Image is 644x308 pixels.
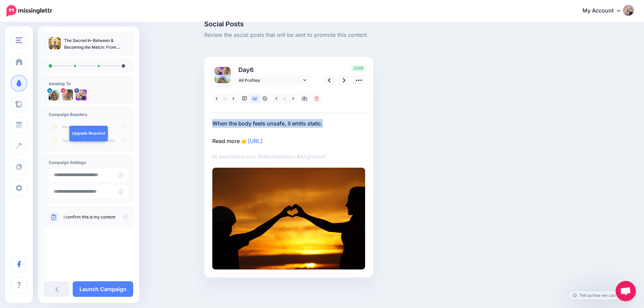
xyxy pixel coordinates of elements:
[235,65,311,75] p: Day
[6,5,52,17] img: Missinglettr
[351,65,365,72] span: 2068
[204,31,518,40] span: Review the social posts that will be sent to promote this content.
[49,81,128,86] h4: Sending To
[616,281,636,301] div: Open chat
[212,152,365,161] p: #LawofAttraction #Manifestation #Alignment
[64,214,115,220] a: I confirm this is my content
[576,3,634,19] a: My Account
[49,120,128,146] img: campaign_review_boosters.png
[64,37,128,51] p: The Sacred In-Between & Becoming the Match: From Collapse to Magnetism
[239,77,302,84] span: All Profiles
[49,90,59,100] img: 1718475910192-62811.png
[212,168,365,269] img: SMTV7Y7PKL643W3OP65GSJCOJ3EYLI13.jpg
[214,67,222,75] img: 290742663_690246859085558_2546020681360716234_n-bsa153213.jpg
[250,66,254,73] span: 6
[76,90,87,100] img: 290742663_690246859085558_2546020681360716234_n-bsa153213.jpg
[49,37,61,49] img: 7e64855ab4870b1e98c081de8a8051fd_thumb.jpg
[235,75,310,85] a: All Profiles
[212,119,365,145] p: When the body feels unsafe, it emits static. Read more 👉
[49,160,128,165] h4: Campaign Settings
[49,112,128,117] h4: Campaign Boosters
[569,291,636,300] a: Tell us how we can improve
[214,75,231,91] img: 1718475910192-62811.png
[204,21,518,27] span: Social Posts
[248,138,262,144] a: [URL]
[16,37,22,43] img: menu.png
[62,90,73,100] img: 451395311_495900419469078_553458371124701532_n-bsa153214.jpg
[222,67,231,75] img: 451395311_495900419469078_553458371124701532_n-bsa153214.jpg
[69,126,108,141] a: Upgrade Required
